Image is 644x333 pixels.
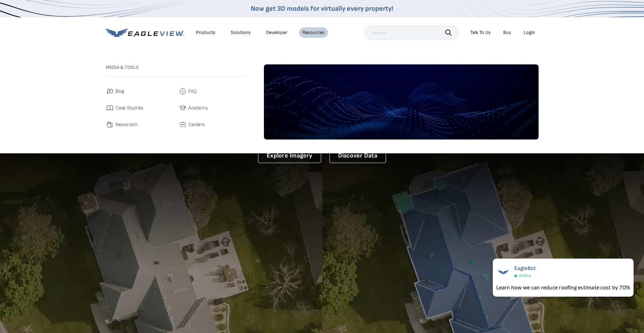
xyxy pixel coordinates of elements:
div: Talk To Us [470,29,491,36]
img: newsroom.svg [106,120,114,129]
a: Careers [179,120,244,129]
img: faq.svg [179,87,187,96]
img: default-image.webp [264,64,539,139]
div: Products [196,29,215,36]
div: Resources [302,29,325,36]
span: Case Studies [115,104,143,112]
span: EagleBot [514,265,536,272]
input: Search [364,26,458,39]
a: Academy [179,104,244,112]
a: Developer [266,29,287,36]
div: Login [524,29,535,36]
span: Careers [188,120,205,129]
a: Newsroom [106,120,172,129]
a: Buy [503,29,511,36]
img: case_studies.svg [106,104,114,112]
a: Now get 3D models for virtually every property! [251,4,393,13]
span: Online [519,273,531,278]
span: Newsroom [115,120,138,129]
img: academy.svg [179,104,187,112]
img: careers.svg [179,120,187,129]
span: Blog [115,87,124,96]
img: blog.svg [106,87,114,96]
a: Blog [106,87,172,96]
a: Case Studies [106,104,172,112]
span: Academy [188,104,208,112]
a: Explore Imagery [258,149,321,163]
a: Discover Data [329,149,386,163]
div: Learn how we can reduce roofing estimate cost by 70% [496,283,630,291]
img: EagleBot [496,265,510,279]
span: FAQ [188,87,197,96]
a: FAQ [179,87,244,96]
h3: Media & Tools [106,64,244,71]
div: Solutions [231,29,251,36]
